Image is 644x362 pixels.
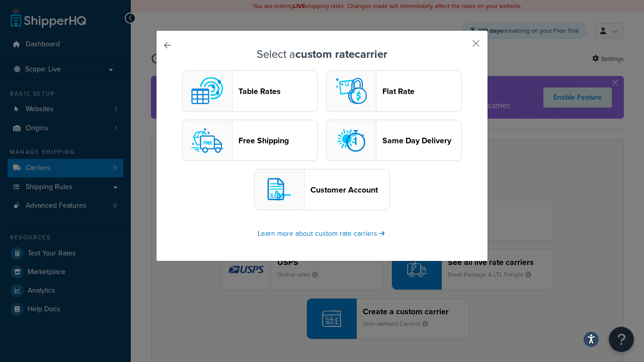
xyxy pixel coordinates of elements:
[187,120,227,160] img: free logo
[331,71,371,111] img: flat logo
[295,46,387,62] strong: custom rate carrier
[326,70,462,112] button: flat logoFlat Rate
[259,169,299,210] img: customerAccount logo
[187,71,227,111] img: custom logo
[182,70,318,112] button: custom logoTable Rates
[182,120,318,161] button: free logoFree Shipping
[238,86,317,96] header: Table Rates
[310,185,389,195] header: Customer Account
[258,228,386,239] a: Learn more about custom rate carriers
[182,48,462,60] h3: Select a
[238,136,317,145] header: Free Shipping
[326,120,462,161] button: sameday logoSame Day Delivery
[254,169,390,210] button: customerAccount logoCustomer Account
[331,120,371,160] img: sameday logo
[382,86,461,96] header: Flat Rate
[382,136,461,145] header: Same Day Delivery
